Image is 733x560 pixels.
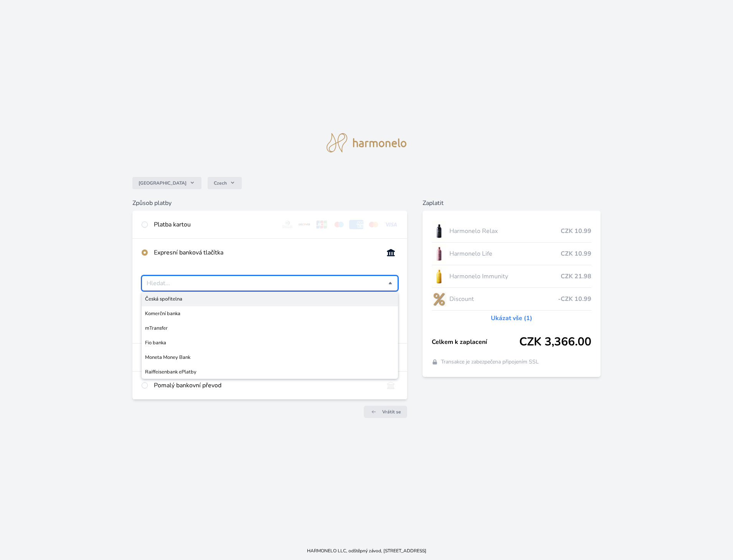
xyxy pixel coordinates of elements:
[142,276,398,291] div: Vyberte svou banku
[297,220,312,229] img: discover.svg
[145,324,395,332] span: mTransfer
[558,294,591,304] span: -CZK 10.99
[364,406,407,418] a: Vrátit se
[432,267,446,286] img: IMMUNITY_se_stinem_x-lo.jpg
[561,226,591,236] span: CZK 10.99
[384,220,398,229] img: visa.svg
[449,226,561,236] span: Harmonelo Relax
[154,381,378,390] div: Pomalý bankovní převod
[349,220,363,229] img: amex.svg
[132,177,201,189] button: [GEOGRAPHIC_DATA]
[145,310,395,317] span: Komerční banka
[214,180,227,186] span: Czech
[449,249,561,258] span: Harmonelo Life
[384,381,398,390] img: bankTransfer_IBAN.svg
[145,295,395,303] span: Česká spořitelna
[384,248,398,257] img: onlineBanking_CZ.svg
[281,220,295,229] img: diners.svg
[332,220,346,229] img: maestro.svg
[519,335,591,349] span: CZK 3,366.00
[491,314,532,323] a: Ukázat vše (1)
[139,180,187,186] span: [GEOGRAPHIC_DATA]
[145,354,395,361] span: Moneta Money Bank
[432,289,446,309] img: discount-lo.png
[154,248,378,257] div: Expresní banková tlačítka
[145,368,395,376] span: Raiffeisenbank ePlatby
[382,409,401,415] span: Vrátit se
[145,339,395,347] span: Fio banka
[315,220,329,229] img: jcb.svg
[561,272,591,281] span: CZK 21.98
[208,177,242,189] button: Czech
[449,294,558,304] span: Discount
[423,198,601,208] h6: Zaplatit
[432,221,446,241] img: CLEAN_RELAX_se_stinem_x-lo.jpg
[132,198,407,208] h6: Způsob platby
[366,220,381,229] img: mc.svg
[441,358,539,366] span: Transakce je zabezpečena připojením SSL
[432,337,519,347] span: Celkem k zaplacení
[327,133,406,152] img: logo.svg
[449,272,561,281] span: Harmonelo Immunity
[147,279,388,288] input: Česká spořitelnaKomerční bankamTransferFio bankaMoneta Money BankRaiffeisenbank ePlatby
[561,249,591,258] span: CZK 10.99
[432,244,446,263] img: CLEAN_LIFE_se_stinem_x-lo.jpg
[154,220,274,229] div: Platba kartou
